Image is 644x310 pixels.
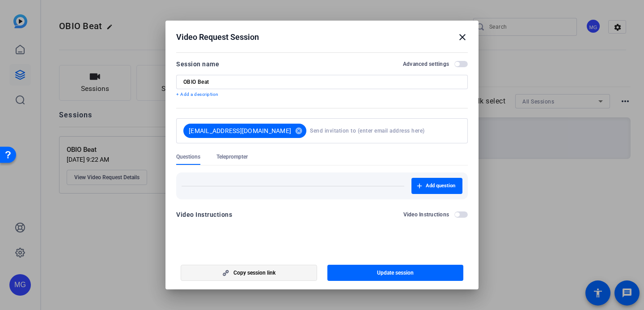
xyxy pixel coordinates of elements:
[233,269,275,276] span: Copy session link
[181,265,317,281] button: Copy session link
[176,91,468,98] p: + Add a description
[176,153,200,160] span: Questions
[183,78,461,86] input: Enter Session Name
[377,269,414,276] span: Update session
[176,59,219,69] div: Session name
[310,122,457,140] input: Send invitation to (enter email address here)
[216,153,248,160] span: Teleprompter
[403,60,449,68] h2: Advanced settings
[291,127,306,135] mat-icon: cancel
[403,211,449,218] h2: Video Instructions
[176,209,232,220] div: Video Instructions
[411,178,462,194] button: Add question
[176,32,468,43] div: Video Request Session
[189,126,291,135] span: [EMAIL_ADDRESS][DOMAIN_NAME]
[327,265,464,281] button: Update session
[457,32,468,43] mat-icon: close
[426,182,455,189] span: Add question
